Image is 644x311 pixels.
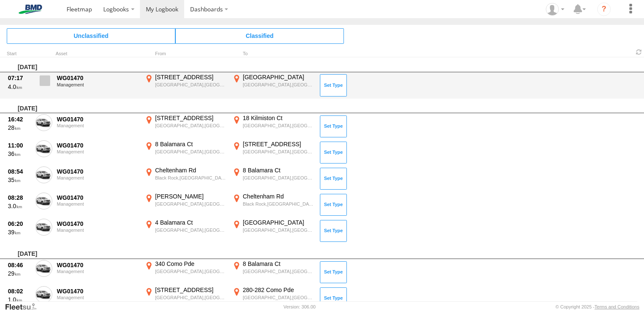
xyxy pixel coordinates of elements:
div: 35 [8,176,31,184]
div: 8 Balamara Ct [243,166,314,174]
button: Click to Set [320,115,347,137]
div: To [231,52,315,56]
div: [GEOGRAPHIC_DATA],[GEOGRAPHIC_DATA] [155,227,226,233]
div: Management [57,175,139,180]
div: Management [57,201,139,206]
button: Click to Set [320,261,347,283]
div: 08:28 [8,194,31,201]
div: Management [57,295,139,300]
div: [GEOGRAPHIC_DATA],[GEOGRAPHIC_DATA] [243,82,314,88]
div: [GEOGRAPHIC_DATA],[GEOGRAPHIC_DATA] [243,149,314,155]
span: Click to view Classified Trips [175,28,344,43]
div: 08:54 [8,168,31,175]
button: Click to Set [320,142,347,164]
div: [GEOGRAPHIC_DATA] [243,73,314,81]
div: Click to Sort [7,52,32,56]
div: 06:20 [8,220,31,228]
a: Visit our Website [5,303,43,311]
div: WG01470 [57,194,139,201]
div: 1.0 [8,296,31,303]
div: WG01470 [57,287,139,295]
div: [GEOGRAPHIC_DATA],[GEOGRAPHIC_DATA] [155,201,226,207]
div: [PERSON_NAME] [155,193,226,200]
button: Click to Set [320,194,347,216]
div: 07:17 [8,74,31,82]
div: WG01470 [57,74,139,82]
div: Management [57,269,139,274]
div: [GEOGRAPHIC_DATA],[GEOGRAPHIC_DATA] [243,175,314,181]
div: 280-282 Como Pde [243,286,314,294]
div: [STREET_ADDRESS] [155,114,226,122]
div: WG01470 [57,115,139,123]
img: bmd-logo.svg [8,5,52,14]
div: 29 [8,270,31,277]
label: Click to View Event Location [143,166,228,191]
div: 8 Balamara Ct [155,140,226,148]
div: [STREET_ADDRESS] [155,286,226,294]
label: Click to View Event Location [143,114,228,139]
i: ? [597,3,611,16]
label: Click to View Event Location [143,286,228,311]
div: [GEOGRAPHIC_DATA],[GEOGRAPHIC_DATA] [243,268,314,274]
button: Click to Set [320,74,347,96]
a: Terms and Conditions [595,304,639,309]
div: [GEOGRAPHIC_DATA],[GEOGRAPHIC_DATA] [243,227,314,233]
span: Refresh [634,48,644,56]
div: 11:00 [8,142,31,149]
div: [GEOGRAPHIC_DATA],[GEOGRAPHIC_DATA] [243,295,314,300]
div: Management [57,123,139,128]
div: [STREET_ADDRESS] [155,73,226,81]
div: 08:46 [8,261,31,269]
div: 4.0 [8,83,31,91]
div: 16:42 [8,115,31,123]
div: From [143,52,228,56]
div: WG01470 [57,261,139,269]
div: © Copyright 2025 - [555,304,639,309]
div: Asset [56,52,140,56]
label: Click to View Event Location [231,114,315,139]
label: Click to View Event Location [231,193,315,217]
div: [GEOGRAPHIC_DATA],[GEOGRAPHIC_DATA] [155,149,226,155]
button: Click to Set [320,287,347,309]
div: [GEOGRAPHIC_DATA],[GEOGRAPHIC_DATA] [243,123,314,129]
button: Click to Set [320,220,347,242]
div: [GEOGRAPHIC_DATA] [243,219,314,226]
label: Click to View Event Location [143,193,228,217]
span: Click to view Unclassified Trips [7,28,175,43]
div: Management [57,149,139,154]
div: Black Rock,[GEOGRAPHIC_DATA] [243,201,314,207]
div: 39 [8,228,31,236]
div: WG01470 [57,168,139,175]
div: Cheltenham Rd [155,166,226,174]
div: 3.0 [8,202,31,210]
div: 4 Balamara Ct [155,219,226,226]
div: Black Rock,[GEOGRAPHIC_DATA] [155,175,226,181]
div: 18 Kilmiston Ct [243,114,314,122]
div: 340 Como Pde [155,260,226,268]
div: Management [57,82,139,87]
button: Click to Set [320,168,347,190]
div: [GEOGRAPHIC_DATA],[GEOGRAPHIC_DATA] [155,268,226,274]
div: 36 [8,150,31,158]
div: [GEOGRAPHIC_DATA],[GEOGRAPHIC_DATA] [155,295,226,300]
label: Click to View Event Location [231,73,315,98]
label: Click to View Event Location [143,73,228,98]
div: 08:02 [8,287,31,295]
div: Michael Lee [543,3,567,16]
label: Click to View Event Location [231,219,315,243]
label: Click to View Event Location [231,260,315,284]
div: WG01470 [57,142,139,149]
div: 8 Balamara Ct [243,260,314,268]
div: WG01470 [57,220,139,228]
div: [GEOGRAPHIC_DATA],[GEOGRAPHIC_DATA] [155,82,226,88]
div: Management [57,228,139,233]
label: Click to View Event Location [231,286,315,311]
div: 28 [8,124,31,131]
div: Cheltenham Rd [243,193,314,200]
label: Click to View Event Location [143,260,228,284]
label: Click to View Event Location [143,140,228,165]
div: [STREET_ADDRESS] [243,140,314,148]
label: Click to View Event Location [143,219,228,243]
label: Click to View Event Location [231,166,315,191]
div: [GEOGRAPHIC_DATA],[GEOGRAPHIC_DATA] [155,123,226,129]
